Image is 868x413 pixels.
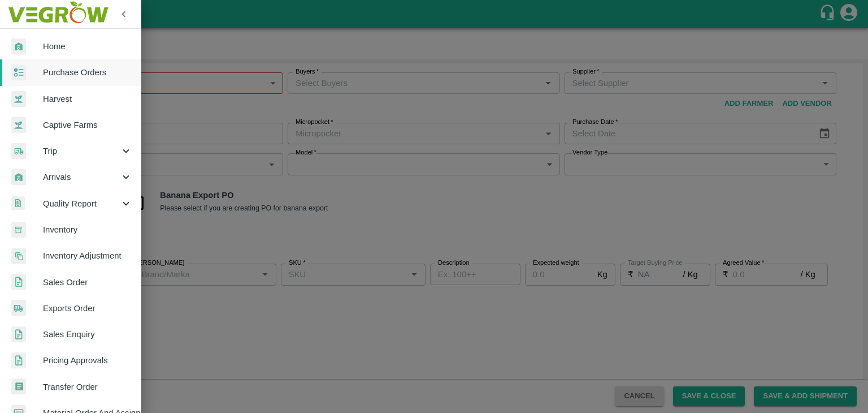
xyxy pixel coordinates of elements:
img: sales [11,352,26,369]
span: Arrivals [43,171,120,183]
span: Captive Farms [43,119,132,131]
img: whArrival [11,169,26,186]
img: qualityReport [11,196,25,210]
span: Exports Order [43,302,132,315]
img: whArrival [11,38,26,55]
span: Harvest [43,93,132,105]
span: Sales Enquiry [43,328,132,341]
img: sales [11,274,26,290]
span: Purchase Orders [43,66,132,79]
img: whInventory [11,222,26,238]
span: Trip [43,145,120,157]
img: reciept [11,64,26,81]
img: shipments [11,300,26,316]
span: Home [43,40,132,53]
span: Inventory [43,223,132,236]
img: harvest [11,117,26,134]
span: Sales Order [43,276,132,289]
span: Inventory Adjustment [43,249,132,262]
img: harvest [11,91,26,107]
span: Quality Report [43,197,120,210]
img: inventory [11,248,26,264]
img: whTransfer [11,378,26,395]
span: Pricing Approvals [43,354,132,367]
img: sales [11,326,26,343]
img: delivery [11,143,26,160]
span: Transfer Order [43,381,132,393]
